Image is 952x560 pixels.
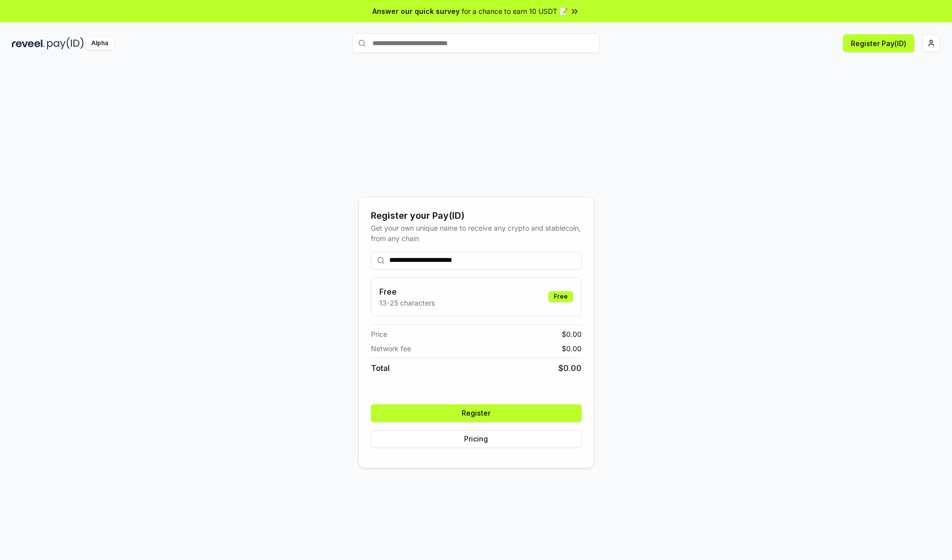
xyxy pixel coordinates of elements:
[558,362,582,374] span: $ 0.00
[548,291,573,302] div: Free
[372,6,460,16] span: Answer our quick survey
[371,430,582,448] button: Pricing
[562,329,582,339] span: $ 0.00
[371,362,390,374] span: Total
[47,37,84,50] img: pay_id
[12,37,45,50] img: reveel_dark
[843,34,914,52] button: Register Pay(ID)
[462,6,568,16] span: for a chance to earn 10 USDT 📝
[371,223,582,244] div: Get your own unique name to receive any crypto and stablecoin, from any chain
[371,343,411,354] span: Network fee
[379,298,435,308] p: 13-25 characters
[371,329,387,339] span: Price
[86,37,114,50] div: Alpha
[379,286,435,298] h3: Free
[371,404,582,422] button: Register
[562,343,582,354] span: $ 0.00
[371,209,582,223] div: Register your Pay(ID)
